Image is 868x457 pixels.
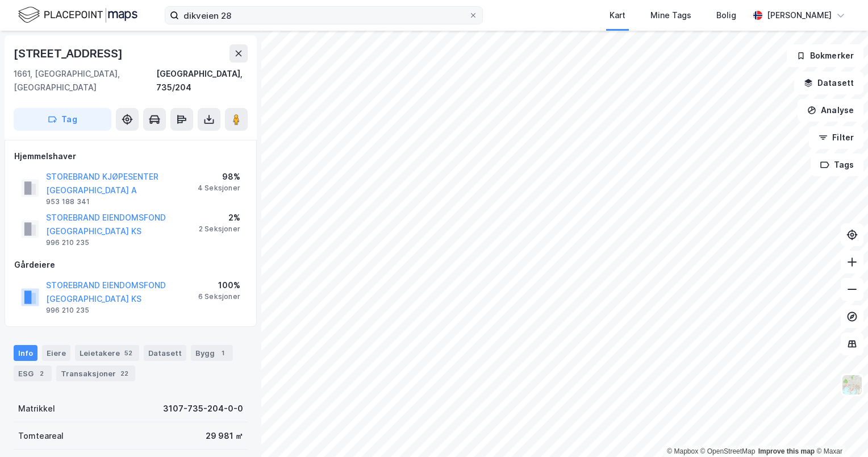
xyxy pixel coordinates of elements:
div: Leietakere [75,345,139,361]
div: 953 188 341 [46,197,90,206]
div: ESG [14,365,52,381]
div: Gårdeiere [14,258,247,272]
div: Bygg [191,345,233,361]
iframe: Chat Widget [811,402,868,457]
div: [GEOGRAPHIC_DATA], 735/204 [156,67,248,94]
div: 22 [118,368,131,379]
div: 2% [199,211,240,225]
div: 98% [198,170,240,184]
div: Transaksjoner [56,365,135,381]
input: Søk på adresse, matrikkel, gårdeiere, leietakere eller personer [179,7,469,24]
div: Kart [610,9,625,22]
img: Z [841,374,863,396]
a: Mapbox [667,447,698,455]
div: 1 [217,347,228,359]
div: Info [14,345,37,361]
div: 3107-735-204-0-0 [163,402,243,416]
div: Kontrollprogram for chat [811,402,868,457]
button: Tags [811,153,863,176]
div: 1661, [GEOGRAPHIC_DATA], [GEOGRAPHIC_DATA] [14,67,156,94]
img: logo.f888ab2527a4732fd821a326f86c7f29.svg [18,5,137,25]
div: [PERSON_NAME] [767,9,832,22]
div: 29 981 ㎡ [206,429,243,443]
div: 2 Seksjoner [199,225,240,234]
div: 52 [122,347,135,359]
a: Improve this map [758,447,815,455]
button: Filter [809,126,863,149]
div: Eiere [42,345,70,361]
button: Datasett [794,72,863,94]
div: Hjemmelshaver [14,149,247,163]
div: Datasett [144,345,186,361]
div: Mine Tags [650,9,691,22]
div: 2 [36,368,47,379]
button: Tag [14,108,111,131]
div: [STREET_ADDRESS] [14,44,125,63]
button: Bokmerker [787,44,863,67]
div: 6 Seksjoner [198,292,240,301]
div: 996 210 235 [46,306,89,315]
div: 100% [198,279,240,292]
div: Bolig [716,9,736,22]
div: Tomteareal [18,429,64,443]
a: OpenStreetMap [700,447,756,455]
button: Analyse [798,99,863,122]
div: Matrikkel [18,402,55,416]
div: 996 210 235 [46,238,89,247]
div: 4 Seksjoner [198,184,240,193]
